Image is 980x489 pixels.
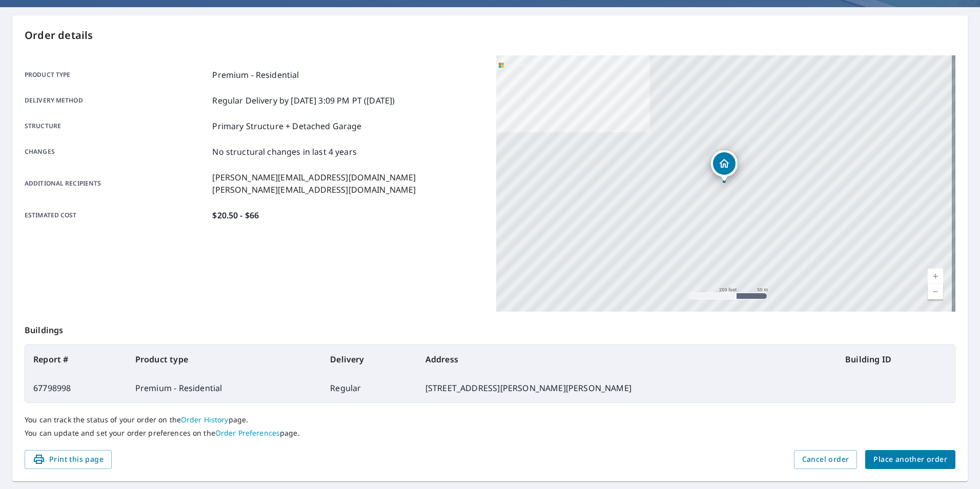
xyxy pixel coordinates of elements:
[322,345,417,374] th: Delivery
[928,284,943,299] a: Current Level 17, Zoom Out
[215,428,280,438] a: Order Preferences
[25,415,955,424] p: You can track the status of your order on the page.
[25,345,127,374] th: Report #
[212,94,395,107] p: Regular Delivery by [DATE] 3:09 PM PT ([DATE])
[417,345,837,374] th: Address
[802,453,849,466] span: Cancel order
[25,429,955,438] p: You can update and set your order preferences on the page.
[25,450,112,469] button: Print this page
[873,453,947,466] span: Place another order
[127,374,322,402] td: Premium - Residential
[794,450,857,469] button: Cancel order
[212,69,299,81] p: Premium - Residential
[181,415,229,424] a: Order History
[928,269,943,284] a: Current Level 17, Zoom In
[25,146,208,158] p: Changes
[25,209,208,221] p: Estimated cost
[25,171,208,196] p: Additional recipients
[25,28,955,43] p: Order details
[417,374,837,402] td: [STREET_ADDRESS][PERSON_NAME][PERSON_NAME]
[212,120,361,132] p: Primary Structure + Detached Garage
[212,184,416,196] p: [PERSON_NAME][EMAIL_ADDRESS][DOMAIN_NAME]
[25,374,127,402] td: 67798998
[837,345,955,374] th: Building ID
[212,171,416,184] p: [PERSON_NAME][EMAIL_ADDRESS][DOMAIN_NAME]
[212,146,357,158] p: No structural changes in last 4 years
[25,69,208,81] p: Product type
[212,209,259,221] p: $20.50 - $66
[127,345,322,374] th: Product type
[711,150,738,182] div: Dropped pin, building 1, Residential property, 1355 Thompson Rd Woodburn, OR 97071
[25,312,955,344] p: Buildings
[865,450,955,469] button: Place another order
[25,120,208,132] p: Structure
[322,374,417,402] td: Regular
[33,453,104,466] span: Print this page
[25,94,208,107] p: Delivery method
